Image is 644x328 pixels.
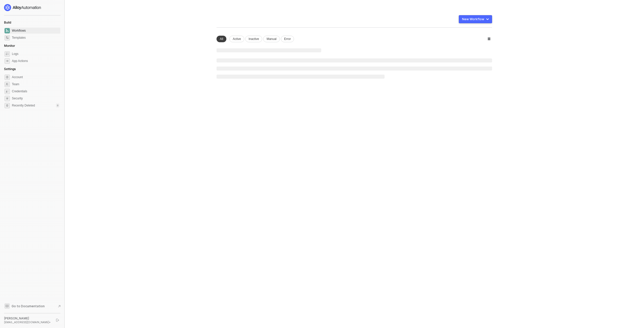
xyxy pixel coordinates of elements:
[217,36,226,42] div: All
[12,81,59,87] span: Team
[4,4,41,11] img: logo
[57,304,62,309] span: document-arrow
[5,89,10,94] span: credentials
[5,35,10,40] span: marketplace
[4,20,11,24] span: Build
[4,44,15,48] span: Monitor
[12,59,28,63] div: App Actions
[5,51,10,57] span: icon-logs
[462,17,484,21] div: New Workflow
[5,58,10,64] span: icon-app-actions
[5,303,10,309] span: documentation
[4,316,51,320] div: [PERSON_NAME]
[12,103,35,108] span: Recently Deleted
[12,51,59,57] span: Logs
[229,36,244,42] div: Active
[56,319,59,322] span: logout
[12,28,59,34] span: Workflows
[281,36,294,42] div: Error
[56,103,59,107] div: 0
[5,96,10,101] span: security
[12,95,59,101] span: Security
[12,74,59,80] span: Account
[245,36,262,42] div: Inactive
[12,88,59,94] span: Credentials
[4,320,51,324] div: [EMAIL_ADDRESS][DOMAIN_NAME] •
[4,67,16,71] span: Settings
[5,28,10,33] span: dashboard
[263,36,280,42] div: Manual
[5,82,10,87] span: team
[459,15,492,23] button: New Workflow
[12,35,59,41] span: Templates
[4,303,61,309] a: Knowledge Base
[5,103,10,108] span: settings
[5,75,10,80] span: settings
[12,304,45,308] span: Go to Documentation
[4,4,60,11] a: logo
